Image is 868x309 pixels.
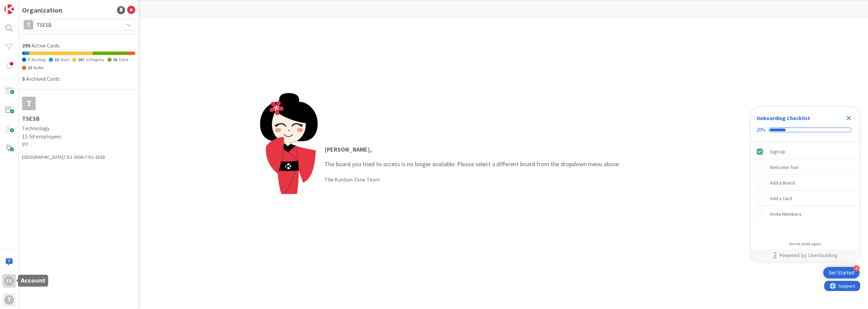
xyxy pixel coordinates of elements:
[770,194,792,202] div: Add a Card
[86,57,104,62] span: In Progress
[22,5,62,15] div: Organization
[4,295,14,305] div: T
[22,97,36,110] div: T
[843,113,854,123] div: Close Checklist
[754,249,856,262] a: Powered by UserGuiding
[853,265,860,271] div: 4
[55,57,59,62] span: 12
[22,154,135,161] div: [GEOGRAPHIC_DATA] 7.9.1-3506-7.9.1-2836
[60,57,69,62] span: Start
[751,107,860,262] div: Checklist Container
[32,57,45,62] span: Backlog
[751,249,860,262] div: Footer
[24,20,33,30] div: T
[4,4,14,14] img: Visit kanbanzone.com
[324,146,372,153] strong: [PERSON_NAME] ,
[756,127,766,133] div: 20%
[770,179,795,187] div: Add a Board
[22,115,135,122] h1: TSESB
[22,124,135,132] span: Technology
[22,75,25,82] span: 3
[756,127,854,133] div: Checklist progress: 20%
[4,276,14,286] div: FS
[751,141,860,237] div: Checklist items
[754,207,857,221] div: Invite Members is incomplete.
[34,65,44,70] span: Buffer
[754,191,857,206] div: Add a Card is incomplete.
[21,277,45,284] h5: Account
[28,57,30,62] span: 7
[770,163,799,171] div: Welcome Tour
[754,144,857,159] div: Sign Up is complete.
[22,140,135,149] span: PT
[754,160,857,175] div: Welcome Tour is incomplete.
[22,75,135,83] div: Archived Cards
[324,175,620,184] div: The Kanban Zone Team
[770,210,802,218] div: Invite Members
[14,1,31,9] span: Support
[28,65,32,70] span: 22
[37,20,120,30] span: TSESB
[324,145,620,169] p: The board you tried to access is no longer available. Please select a different board from the dr...
[22,132,135,140] span: 11-50 employees
[823,267,860,278] div: Open Get Started checklist, remaining modules: 4
[113,57,117,62] span: 91
[789,241,821,247] div: Do not show again
[22,42,30,49] span: 299
[22,41,135,50] div: Active Cards
[78,57,84,62] span: 167
[829,269,854,276] div: Get Started
[779,251,837,259] span: Powered by UserGuiding
[770,148,785,156] div: Sign Up
[756,114,810,122] div: Onboarding Checklist
[754,175,857,190] div: Add a Board is incomplete.
[119,57,128,62] span: Done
